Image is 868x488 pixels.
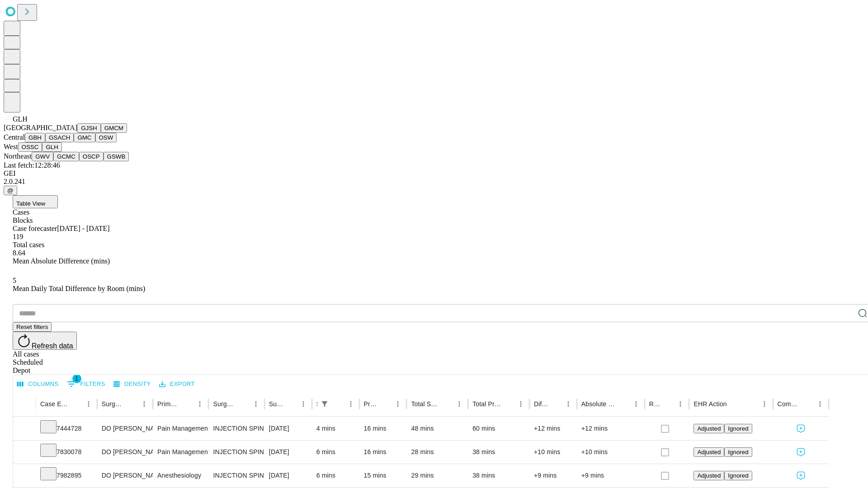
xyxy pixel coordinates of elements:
[814,398,826,410] button: Menu
[102,441,148,464] div: DO [PERSON_NAME] [PERSON_NAME]
[72,374,81,383] span: 1
[316,464,355,487] div: 6 mins
[101,123,127,133] button: GMCM
[778,400,800,408] div: Comments
[4,169,864,178] div: GEI
[4,186,17,195] button: @
[440,398,453,410] button: Sort
[13,257,110,265] span: Mean Absolute Difference (mins)
[4,133,25,141] span: Central
[70,398,82,410] button: Sort
[453,398,466,410] button: Menu
[18,468,31,484] button: Expand
[13,241,44,249] span: Total cases
[157,441,204,464] div: Pain Management
[40,400,69,408] div: Case Epic Id
[562,398,575,410] button: Menu
[125,398,138,410] button: Sort
[724,424,752,433] button: Ignored
[697,425,721,432] span: Adjusted
[213,464,259,487] div: INJECTION SPINE [MEDICAL_DATA] CERVICAL OR THORACIC
[728,449,748,455] span: Ignored
[284,398,297,410] button: Sort
[674,398,687,410] button: Menu
[697,449,721,455] span: Adjusted
[13,249,25,257] span: 8.64
[79,152,104,161] button: OSCP
[250,398,262,410] button: Menu
[25,133,45,142] button: GBH
[364,400,378,408] div: Predicted In Room Duration
[534,464,572,487] div: +9 mins
[379,398,392,410] button: Sort
[693,447,724,457] button: Adjusted
[18,142,42,152] button: OSSC
[138,398,151,410] button: Menu
[237,398,250,410] button: Sort
[40,441,93,464] div: 7830078
[697,472,721,479] span: Adjusted
[157,417,204,440] div: Pain Management
[269,464,307,487] div: [DATE]
[581,441,640,464] div: +10 mins
[617,398,630,410] button: Sort
[4,178,864,186] div: 2.0.241
[269,441,307,464] div: [DATE]
[42,142,61,152] button: GLH
[157,400,180,408] div: Primary Service
[95,133,117,142] button: OSW
[4,143,18,150] span: West
[392,398,404,410] button: Menu
[661,398,674,410] button: Sort
[213,441,259,464] div: INJECTION SPINE [MEDICAL_DATA] CERVICAL OR THORACIC
[472,400,501,408] div: Total Predicted Duration
[40,417,93,440] div: 7444728
[472,464,525,487] div: 38 mins
[13,195,58,208] button: Table View
[13,332,77,350] button: Refresh data
[472,417,525,440] div: 60 mins
[581,400,616,408] div: Absolute Difference
[297,398,310,410] button: Menu
[13,277,16,284] span: 5
[77,123,101,133] button: GJSH
[13,322,52,332] button: Reset filters
[16,324,48,330] span: Reset filters
[269,400,283,408] div: Surgery Date
[801,398,814,410] button: Sort
[728,398,741,410] button: Sort
[193,398,206,410] button: Menu
[502,398,514,410] button: Sort
[157,464,204,487] div: Anesthesiology
[15,377,61,391] button: Select columns
[65,377,108,391] button: Show filters
[18,445,31,460] button: Expand
[13,233,23,240] span: 119
[581,464,640,487] div: +9 mins
[102,400,124,408] div: Surgeon Name
[213,400,236,408] div: Surgery Name
[316,417,355,440] div: 4 mins
[32,342,73,350] span: Refresh data
[13,285,145,292] span: Mean Daily Total Difference by Room (mins)
[630,398,642,410] button: Menu
[4,152,32,160] span: Northeast
[724,447,752,457] button: Ignored
[111,377,153,391] button: Density
[18,421,31,437] button: Expand
[53,152,79,161] button: GCMC
[316,441,355,464] div: 6 mins
[728,472,748,479] span: Ignored
[693,400,726,408] div: EHR Action
[758,398,771,410] button: Menu
[318,398,331,410] button: Show filters
[364,464,402,487] div: 15 mins
[104,152,129,161] button: GSWB
[472,441,525,464] div: 38 mins
[102,464,148,487] div: DO [PERSON_NAME] [PERSON_NAME]
[157,377,197,391] button: Export
[724,471,752,480] button: Ignored
[411,441,463,464] div: 28 mins
[13,225,57,232] span: Case forecaster
[74,133,95,142] button: GMC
